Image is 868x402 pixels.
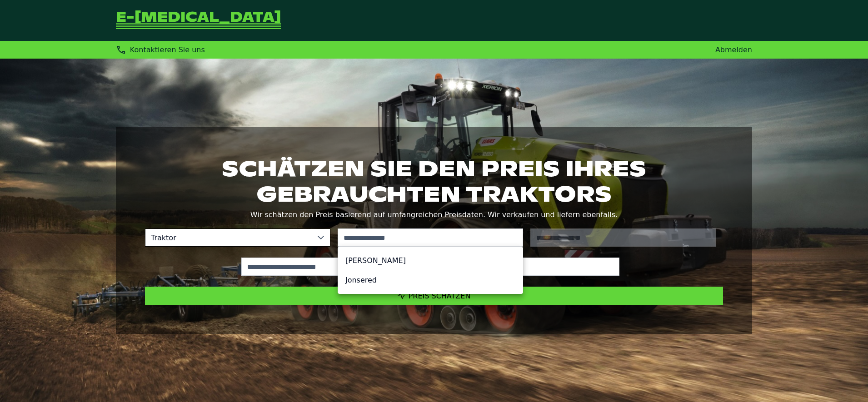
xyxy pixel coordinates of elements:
[409,292,471,300] span: Preis schätzen
[116,11,281,30] a: Zurück zur Startseite
[338,251,523,270] li: John Deere
[130,45,205,54] span: Kontaktieren Sie uns
[145,287,723,305] button: Preis schätzen
[145,208,723,221] p: Wir schätzen den Preis basierend auf umfangreichen Preisdaten. Wir verkaufen und liefern ebenfalls.
[116,45,205,55] div: Kontaktieren Sie uns
[145,229,312,246] span: Traktor
[338,247,523,293] ul: Option List
[715,45,752,54] a: Abmelden
[338,270,523,290] li: Jonsered
[145,156,723,207] h1: Schätzen Sie den Preis Ihres gebrauchten Traktors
